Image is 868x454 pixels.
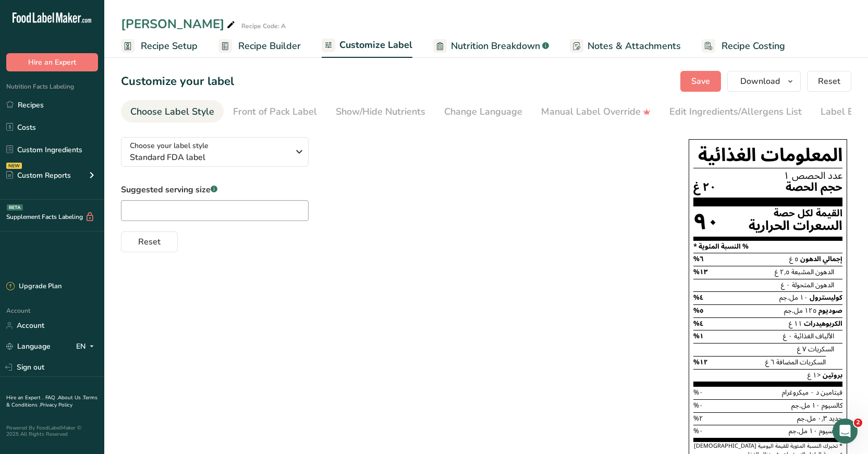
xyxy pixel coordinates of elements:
div: Change Language [444,105,522,119]
div: [PERSON_NAME] [121,15,237,33]
span: Download [740,75,780,88]
div: عدد الحصص ١ [693,170,842,181]
a: About Us . [58,394,83,401]
span: كوليسترول [810,290,842,305]
span: ٦ غ [765,355,775,370]
div: Manual Label Override [541,105,651,119]
span: ٠% [693,424,703,438]
span: ١٢٥ مل.جم [784,303,817,318]
div: Powered By FoodLabelMaker © 2025 All Rights Reserved [6,425,98,437]
span: الدهون المتحولة [792,278,834,292]
span: Save [691,75,710,88]
a: Language [6,337,51,355]
a: Nutrition Breakdown [433,34,549,58]
h1: Customize your label [121,73,234,90]
span: ٠ غ [783,329,792,343]
span: ٦% [693,252,704,266]
span: السكريات المضافة [776,355,826,370]
span: ٤% [693,290,704,305]
a: Customize Label [322,33,412,58]
a: Privacy Policy [40,401,72,409]
button: Save [680,71,721,92]
span: ٠ غ [781,278,790,292]
a: Hire an Expert . [6,394,43,401]
a: Terms & Conditions . [6,394,97,409]
section: % النسبة المئوية * [693,241,842,253]
span: ١٣% [693,265,708,279]
span: Standard FDA label [130,151,289,164]
div: السعرات الحرارية [749,218,842,234]
span: <١ غ [808,368,821,383]
span: ٢% [693,411,703,426]
span: Reset [818,75,840,88]
div: Edit Ingredients/Allergens List [669,105,802,119]
div: القيمة لكل حصة [749,208,842,218]
span: كالسيوم [822,398,842,413]
span: ١١ غ [789,316,802,331]
span: Customize Label [339,38,412,52]
span: ١٢% [693,355,708,370]
button: Hire an Expert [6,53,98,71]
div: EN [76,340,98,353]
span: صوديوم [818,303,842,318]
span: فيتامين د [816,385,842,400]
span: Recipe Builder [238,39,301,53]
span: Notes & Attachments [588,39,681,53]
span: ١% [693,329,704,343]
a: Recipe Setup [121,34,198,58]
span: ٥ غ [789,252,799,266]
button: Download [727,71,801,92]
span: Choose your label style [130,140,209,151]
span: ٤% [693,316,704,331]
a: Notes & Attachments [570,34,681,58]
div: Show/Hide Nutrients [336,105,425,119]
span: ٠% [693,398,703,413]
span: ١٠ مل.جم [791,398,820,413]
div: Custom Reports [6,170,71,181]
span: Reset [138,236,161,248]
div: Recipe Code: A [241,21,286,31]
span: إجمالي الدهون [800,252,842,266]
span: الألياف الغذائية [794,329,834,343]
a: Recipe Builder [218,34,301,58]
span: 2 [854,419,862,427]
div: BETA [7,204,23,211]
span: بروتين [823,368,842,383]
h1: المعلومات الغذائية [693,144,842,168]
div: Upgrade Plan [6,281,62,292]
a: FAQ . [45,394,58,401]
span: ٢٠ غ [693,181,716,194]
span: حجم الحصة [786,181,842,194]
span: Nutrition Breakdown [451,39,540,53]
span: ٥% [693,303,704,318]
iframe: Intercom live chat [833,419,858,444]
span: Recipe Costing [722,39,785,53]
span: حديد [829,411,842,426]
div: Front of Pack Label [233,105,317,119]
span: ٠٫٣ مل.جم [797,411,827,426]
span: الدهون المشبعة [791,265,834,279]
label: Suggested serving size [121,183,309,196]
div: Choose Label Style [130,105,214,119]
button: Reset [807,71,851,92]
span: Recipe Setup [141,39,198,53]
span: ٧ غ [797,342,806,357]
span: الكربوهيدرات [804,316,842,331]
span: ٠ ميكروغرام [782,385,814,400]
span: ٢٫٥ غ [775,265,790,279]
button: Choose your label style Standard FDA label [121,137,309,167]
div: ٩٠ [693,208,719,236]
span: بوتاسيوم [819,424,842,438]
div: NEW [6,163,22,169]
span: السكريات [808,342,834,357]
span: ٠% [693,385,703,400]
span: ١٠ مل.جم [789,424,817,438]
span: ١٠ مل.جم [779,290,808,305]
button: Reset [121,231,178,252]
a: Recipe Costing [702,34,785,58]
